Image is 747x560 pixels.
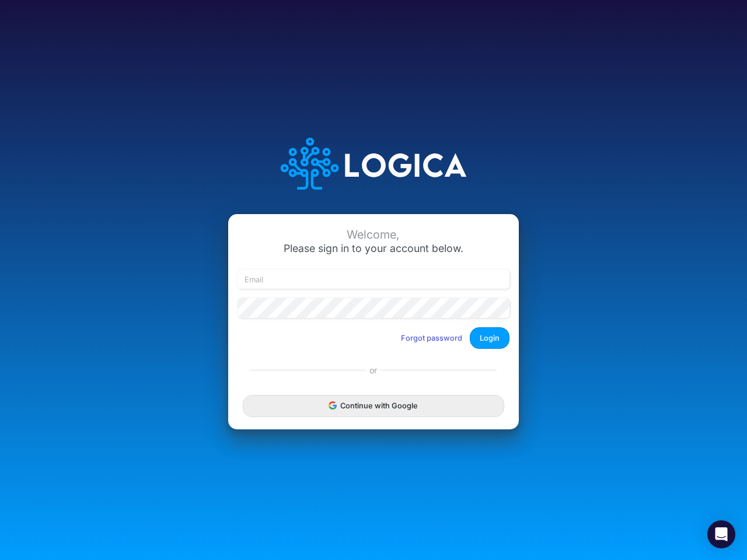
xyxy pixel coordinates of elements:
span: Please sign in to your account below. [284,242,463,254]
input: Email [238,269,509,289]
button: Continue with Google [243,395,504,416]
button: Login [470,327,509,349]
div: Open Intercom Messenger [707,520,735,548]
div: Welcome, [238,228,509,242]
button: Forgot password [393,328,470,348]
